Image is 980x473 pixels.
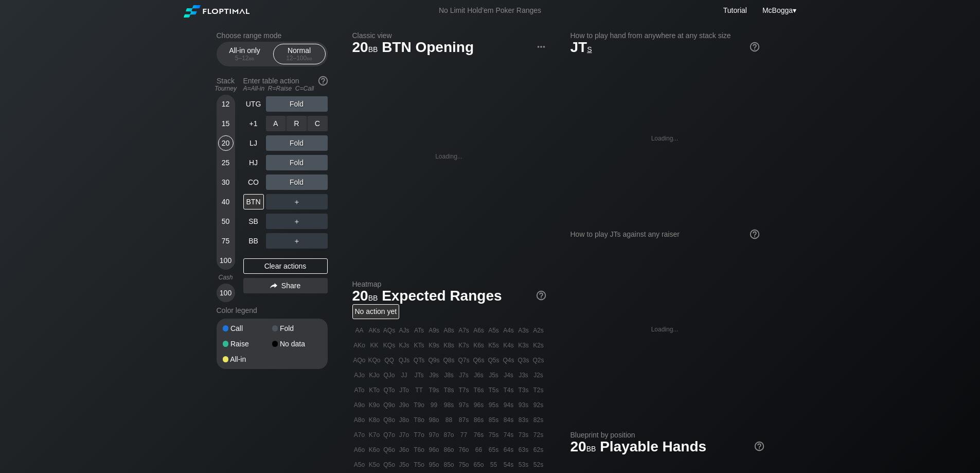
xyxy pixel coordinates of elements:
[427,458,441,472] div: 95o
[442,443,456,457] div: 86o
[502,338,516,353] div: K4s
[472,323,486,338] div: A6s
[516,428,531,442] div: 73s
[397,353,412,367] div: QJs
[397,368,412,382] div: JJ
[412,398,426,412] div: T9o
[442,353,456,367] div: Q8s
[352,443,367,457] div: A6o
[397,443,412,457] div: J6o
[380,40,475,57] span: BTN Opening
[412,458,426,472] div: T5o
[266,194,328,209] div: ＋
[457,443,471,457] div: 76o
[223,55,266,62] div: 5 – 12
[531,458,546,472] div: 52s
[472,383,486,397] div: T6s
[502,413,516,427] div: 84s
[516,458,531,472] div: 53s
[367,353,382,367] div: KQo
[382,368,397,382] div: QJo
[367,383,382,397] div: KTo
[502,443,516,457] div: 64s
[397,383,412,397] div: JTo
[427,428,441,442] div: 97o
[218,285,234,301] div: 100
[536,290,547,301] img: help.32db89a4.svg
[243,116,264,131] div: +1
[367,323,382,338] div: AKs
[457,368,471,382] div: J7s
[571,438,764,455] h1: Playable Hands
[412,353,426,367] div: QTs
[723,6,747,14] a: Tutorial
[487,428,501,442] div: 75s
[472,413,486,427] div: 86s
[266,233,328,249] div: ＋
[218,135,234,151] div: 20
[516,398,531,412] div: 93s
[472,398,486,412] div: 96s
[243,174,264,190] div: CO
[243,233,264,249] div: BB
[571,31,759,40] h2: How to play hand from anywhere at any stack size
[217,302,328,319] div: Color legend
[427,443,441,457] div: 96o
[352,338,367,353] div: AKo
[368,291,378,303] span: bb
[287,116,307,131] div: R
[427,353,441,367] div: Q9s
[243,85,328,92] div: A=All-in R=Raise C=Call
[266,116,328,131] div: Fold
[308,116,328,131] div: C
[382,338,397,353] div: KQs
[368,43,378,54] span: bb
[266,214,328,229] div: ＋
[651,135,679,142] div: Loading...
[516,368,531,382] div: J3s
[278,55,321,62] div: 12 – 100
[317,75,329,86] img: help.32db89a4.svg
[586,442,596,453] span: bb
[531,383,546,397] div: T2s
[427,398,441,412] div: 99
[352,287,546,304] h1: Expected Ranges
[487,413,501,427] div: 85s
[412,443,426,457] div: T6o
[571,431,764,439] h2: Blueprint by position
[531,323,546,338] div: A2s
[531,398,546,412] div: 92s
[754,441,765,452] img: help.32db89a4.svg
[442,398,456,412] div: 98s
[457,458,471,472] div: 75o
[531,443,546,457] div: 62s
[352,368,367,382] div: AJo
[516,413,531,427] div: 83s
[352,413,367,427] div: A8o
[487,458,501,472] div: 55
[266,96,328,112] div: Fold
[243,258,328,274] div: Clear actions
[412,383,426,397] div: TT
[516,353,531,367] div: Q3s
[516,323,531,338] div: A3s
[276,44,323,64] div: Normal
[382,413,397,427] div: Q8o
[457,323,471,338] div: A7s
[472,338,486,353] div: K6s
[352,458,367,472] div: A5o
[218,116,234,131] div: 15
[243,194,264,209] div: BTN
[221,44,269,64] div: All-in only
[760,5,798,16] div: ▾
[487,398,501,412] div: 95s
[218,155,234,170] div: 25
[218,96,234,112] div: 12
[531,368,546,382] div: J2s
[536,41,547,52] img: ellipsis.fd386fe8.svg
[212,274,239,281] div: Cash
[397,398,412,412] div: J9o
[442,338,456,353] div: K8s
[272,340,322,347] div: No data
[531,413,546,427] div: 82s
